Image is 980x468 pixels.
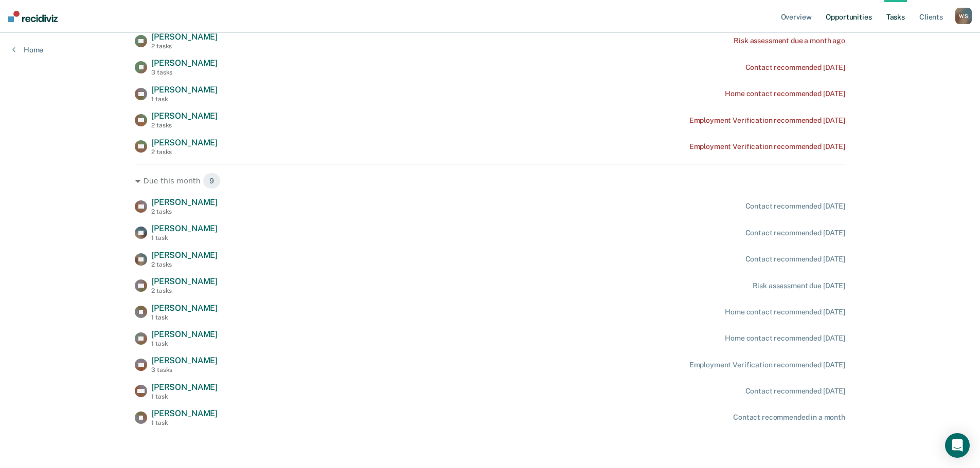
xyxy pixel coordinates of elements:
div: 2 tasks [151,122,218,129]
span: [PERSON_NAME] [151,329,218,339]
button: WS [955,8,972,24]
div: 2 tasks [151,261,218,268]
div: 1 task [151,419,218,426]
div: 1 task [151,234,218,241]
span: [PERSON_NAME] [151,276,218,286]
div: Contact recommended [DATE] [745,63,845,72]
span: [PERSON_NAME] [151,58,218,68]
div: 2 tasks [151,287,218,294]
div: Risk assessment due [DATE] [753,282,845,290]
div: Employment Verification recommended [DATE] [689,361,845,369]
div: Home contact recommended [DATE] [725,334,845,343]
span: [PERSON_NAME] [151,355,218,365]
div: Home contact recommended [DATE] [725,89,845,98]
div: Contact recommended [DATE] [745,387,845,396]
div: 1 task [151,340,218,347]
span: [PERSON_NAME] [151,111,218,121]
span: [PERSON_NAME] [151,138,218,147]
span: [PERSON_NAME] [151,197,218,207]
div: 2 tasks [151,43,218,50]
span: [PERSON_NAME] [151,303,218,313]
div: Risk assessment due a month ago [734,36,845,45]
div: 2 tasks [151,148,218,156]
div: Due this month 9 [135,173,845,189]
div: Open Intercom Messenger [945,433,970,458]
span: 9 [203,173,221,189]
div: Employment Verification recommended [DATE] [689,142,845,151]
div: Contact recommended [DATE] [745,202,845,211]
div: Employment Verification recommended [DATE] [689,116,845,125]
div: 2 tasks [151,208,218,215]
div: Home contact recommended [DATE] [725,308,845,316]
span: [PERSON_NAME] [151,408,218,418]
div: 1 task [151,314,218,321]
div: 3 tasks [151,366,218,373]
div: Contact recommended in a month [733,413,845,422]
div: Contact recommended [DATE] [745,255,845,264]
div: 3 tasks [151,69,218,76]
img: Recidiviz [8,11,58,22]
a: Home [12,45,43,54]
span: [PERSON_NAME] [151,382,218,392]
span: [PERSON_NAME] [151,250,218,260]
div: 1 task [151,393,218,400]
div: 1 task [151,96,218,103]
span: [PERSON_NAME] [151,32,218,42]
div: W S [955,8,972,24]
span: [PERSON_NAME] [151,223,218,233]
span: [PERSON_NAME] [151,85,218,95]
div: Contact recommended [DATE] [745,229,845,237]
